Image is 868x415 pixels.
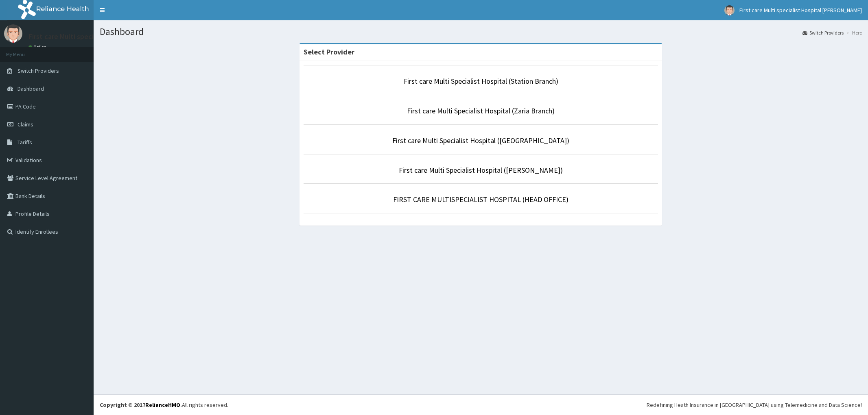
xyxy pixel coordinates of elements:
[28,33,191,40] p: First care Multi specialist Hospital [PERSON_NAME]
[392,136,569,145] a: First care Multi Specialist Hospital ([GEOGRAPHIC_DATA])
[17,85,44,92] span: Dashboard
[739,7,862,14] span: First care Multi specialist Hospital [PERSON_NAME]
[393,195,568,204] a: FIRST CARE MULTISPECIALIST HOSPITAL (HEAD OFFICE)
[100,26,862,37] h1: Dashboard
[28,44,48,50] a: Online
[404,76,558,86] a: First care Multi Specialist Hospital (Station Branch)
[407,106,555,115] a: First care Multi Specialist Hospital (Zaria Branch)
[4,24,22,43] img: User Image
[724,5,735,15] img: User Image
[17,67,59,74] span: Switch Providers
[94,394,868,415] footer: All rights reserved.
[304,47,354,56] strong: Select Provider
[399,165,563,175] a: First care Multi Specialist Hospital ([PERSON_NAME])
[802,29,844,36] a: Switch Providers
[17,121,33,128] span: Claims
[145,401,180,408] a: RelianceHMO
[17,139,32,146] span: Tariffs
[844,29,862,36] li: Here
[100,401,182,408] strong: Copyright © 2017 .
[647,401,862,409] div: Redefining Heath Insurance in [GEOGRAPHIC_DATA] using Telemedicine and Data Science!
